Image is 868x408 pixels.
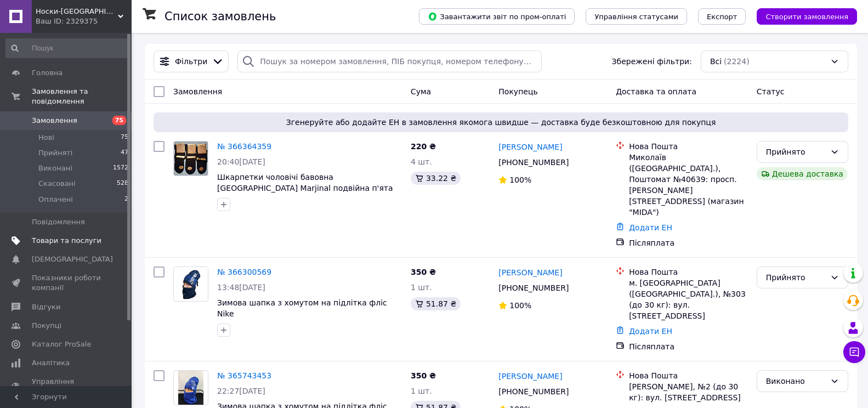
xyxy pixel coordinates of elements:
a: № 365743453 [217,371,271,380]
span: Виконані [38,163,72,173]
span: Нові [38,133,54,143]
span: Замовлення [32,116,77,126]
div: Дешева доставка [757,167,848,180]
span: 350 ₴ [411,268,436,276]
span: Оплачені [38,195,73,205]
div: 51.87 ₴ [411,297,461,310]
a: Фото товару [173,370,208,405]
span: Збережені фільтри: [612,56,692,67]
span: Всі [710,56,722,67]
a: [PERSON_NAME] [498,141,562,152]
span: (2224) [724,57,750,66]
span: Замовлення [173,87,222,96]
div: Ваш ID: 2329375 [36,16,132,26]
span: Створити замовлення [765,13,848,21]
img: Фото товару [174,141,208,175]
span: Відгуки [32,302,60,312]
div: Миколаїв ([GEOGRAPHIC_DATA].), Поштомат №40639: просп. [PERSON_NAME][STREET_ADDRESS] (магазин "MI... [629,152,748,218]
span: 20:40[DATE] [217,157,265,166]
input: Пошук [5,38,129,58]
button: Створити замовлення [757,8,857,25]
a: № 366364359 [217,142,271,151]
span: 100% [509,301,531,310]
span: 350 ₴ [411,371,436,380]
span: Каталог ProSale [32,339,91,349]
span: Cума [411,87,431,96]
span: Замовлення та повідомлення [32,87,132,106]
span: Управління статусами [594,13,678,21]
a: Зимова шапка з хомутом на підлітка фліс Nike [217,298,387,318]
div: Нова Пошта [629,370,748,381]
span: 1 шт. [411,283,432,292]
a: Створити замовлення [746,12,857,20]
div: Прийнято [766,146,826,158]
h1: Список замовлень [164,10,276,23]
span: 75 [112,116,126,125]
span: Покупці [32,321,61,331]
span: 100% [509,175,531,184]
img: Фото товару [178,371,204,405]
button: Чат з покупцем [843,341,865,363]
a: Додати ЕН [629,223,672,232]
span: [PHONE_NUMBER] [498,387,569,396]
span: Доставка та оплата [616,87,696,96]
div: Нова Пошта [629,141,748,152]
span: 1572 [113,163,128,173]
div: Нова Пошта [629,267,748,277]
span: 528 [117,179,128,189]
span: Експорт [707,13,737,21]
span: Прийняті [38,148,72,158]
span: Фільтри [175,56,207,67]
a: [PERSON_NAME] [498,371,562,382]
div: [PERSON_NAME], №2 (до 30 кг): вул. [STREET_ADDRESS] [629,381,748,403]
span: [DEMOGRAPHIC_DATA] [32,254,113,264]
div: Післяплата [629,341,748,352]
span: 22:27[DATE] [217,387,265,395]
div: Прийнято [766,271,826,284]
span: Завантажити звіт по пром-оплаті [428,12,566,21]
span: Згенеруйте або додайте ЕН в замовлення якомога швидше — доставка буде безкоштовною для покупця [158,117,844,128]
span: Показники роботи компанії [32,273,101,293]
span: Товари та послуги [32,236,101,246]
span: [PHONE_NUMBER] [498,158,569,167]
span: 75 [121,133,128,143]
a: Фото товару [173,267,208,302]
span: Скасовані [38,179,76,189]
span: 4 шт. [411,157,432,166]
div: Виконано [766,375,826,387]
a: [PERSON_NAME] [498,267,562,278]
button: Експорт [698,8,746,25]
span: Носки-Турция [36,7,118,16]
a: № 366300569 [217,268,271,276]
span: Покупець [498,87,537,96]
span: 2 [124,195,128,205]
a: Додати ЕН [629,327,672,336]
img: Фото товару [174,267,208,301]
span: Статус [757,87,785,96]
button: Завантажити звіт по пром-оплаті [419,8,575,25]
span: 13:48[DATE] [217,283,265,292]
a: Фото товару [173,141,208,176]
span: Управління сайтом [32,377,101,396]
span: 220 ₴ [411,142,436,151]
div: Післяплата [629,237,748,248]
a: Шкарпетки чоловічі бавовна [GEOGRAPHIC_DATA] Marjinal подвійна п'ята та носок без шва 40-45 [217,173,393,203]
span: Повідомлення [32,217,85,227]
span: Головна [32,68,63,78]
span: 1 шт. [411,387,432,395]
div: 33.22 ₴ [411,172,461,185]
span: 47 [121,148,128,158]
button: Управління статусами [586,8,687,25]
span: Аналітика [32,358,70,368]
input: Пошук за номером замовлення, ПІБ покупця, номером телефону, Email, номером накладної [237,50,541,72]
div: м. [GEOGRAPHIC_DATA] ([GEOGRAPHIC_DATA].), №303 (до 30 кг): вул. [STREET_ADDRESS] [629,277,748,321]
span: [PHONE_NUMBER] [498,284,569,292]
